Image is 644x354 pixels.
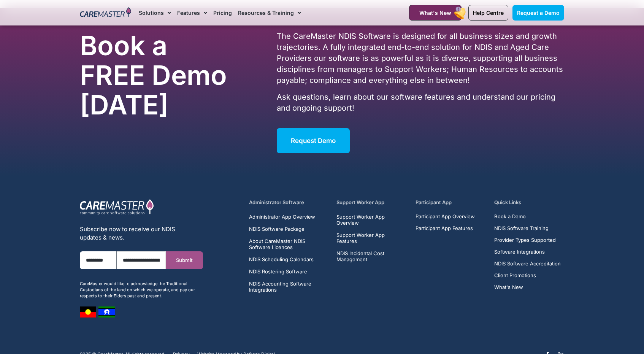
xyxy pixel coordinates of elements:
[80,31,237,120] h2: Book a FREE Demo [DATE]
[512,5,564,21] a: Request a Demo
[80,225,203,242] div: Subscribe now to receive our NDIS updates & news.
[494,273,536,278] span: Client Promotions
[249,199,328,206] h5: Administrator Software
[249,256,328,262] a: NDIS Scheduling Calendars
[80,7,131,19] img: CareMaster Logo
[277,31,564,86] p: The CareMaster NDIS Software is designed for all business sizes and growth trajectories. A fully ...
[494,273,561,278] a: Client Promotions
[249,214,315,220] span: Administrator App Overview
[249,256,314,262] span: NDIS Scheduling Calendars
[468,5,508,21] a: Help Centre
[336,232,406,244] a: Support Worker App Features
[494,237,556,243] span: Provider Types Supported
[249,238,328,250] a: About CareMaster NDIS Software Licences
[494,214,526,219] span: Book a Demo
[277,128,350,153] a: Request Demo
[494,284,561,290] a: What's New
[494,225,549,231] span: NDIS Software Training
[494,261,561,267] a: NDIS Software Accreditation
[291,137,336,144] span: Request Demo
[176,257,193,263] span: Submit
[249,281,328,293] a: NDIS Accounting Software Integrations
[494,225,561,231] a: NDIS Software Training
[419,10,451,16] span: What's New
[494,214,561,219] a: Book a Demo
[249,226,305,232] span: NDIS Software Package
[336,214,406,226] a: Support Worker App Overview
[166,251,203,269] button: Submit
[494,237,561,243] a: Provider Types Supported
[494,199,564,206] h5: Quick Links
[98,306,115,317] img: image 8
[416,225,475,231] a: Participant App Features
[416,199,485,206] h5: Participant App
[336,250,406,262] a: NDIS Incidental Cost Management
[80,199,154,216] img: CareMaster Logo Part
[494,249,545,255] span: Software Integrations
[473,10,504,16] span: Help Centre
[409,5,462,21] a: What's New
[249,226,328,232] a: NDIS Software Package
[494,284,523,290] span: What's New
[249,214,328,220] a: Administrator App Overview
[416,214,475,219] a: Participant App Overview
[80,306,96,317] img: image 7
[249,268,328,275] a: NDIS Rostering Software
[517,10,560,16] span: Request a Demo
[277,92,564,114] p: Ask questions, learn about our software features and understand our pricing and ongoing support!
[416,225,473,231] span: Participant App Features
[249,268,307,275] span: NDIS Rostering Software
[494,249,561,255] a: Software Integrations
[336,199,406,206] h5: Support Worker App
[80,281,203,299] div: CareMaster would like to acknowledge the Traditional Custodians of the land on which we operate, ...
